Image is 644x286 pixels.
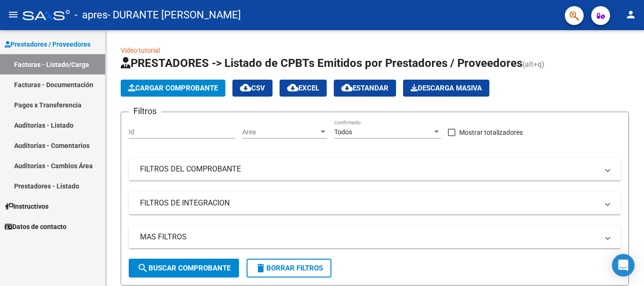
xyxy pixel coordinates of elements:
[5,39,91,49] span: Prestadores / Proveedores
[129,226,621,248] mat-expansion-panel-header: MAS FILTROS
[341,84,388,92] span: Estandar
[341,82,353,93] mat-icon: cloud_download
[121,57,522,70] span: PRESTADORES -> Listado de CPBTs Emitidos por Prestadores / Proveedores
[129,105,161,118] h3: Filtros
[8,9,19,20] mat-icon: menu
[612,254,635,277] div: Open Intercom Messenger
[140,198,598,208] mat-panel-title: FILTROS DE INTEGRACION
[403,80,489,97] button: Descarga Masiva
[232,80,272,97] button: CSV
[625,9,636,20] mat-icon: person
[129,192,621,214] mat-expansion-panel-header: FILTROS DE INTEGRACION
[5,221,66,232] span: Datos de contacto
[5,201,49,212] span: Instructivos
[121,47,160,54] a: Video tutorial
[255,264,323,272] span: Borrar Filtros
[242,128,319,136] span: Area
[287,82,298,93] mat-icon: cloud_download
[121,80,225,97] button: Cargar Comprobante
[459,127,523,138] span: Mostrar totalizadores
[107,5,241,25] span: - DURANTE [PERSON_NAME]
[255,262,266,274] mat-icon: delete
[74,5,107,25] span: - apres
[140,164,598,174] mat-panel-title: FILTROS DEL COMPROBANTE
[137,264,231,272] span: Buscar Comprobante
[240,82,251,93] mat-icon: cloud_download
[247,259,331,278] button: Borrar Filtros
[240,84,265,92] span: CSV
[334,80,396,97] button: Estandar
[403,80,489,97] app-download-masive: Descarga masiva de comprobantes (adjuntos)
[129,158,621,180] mat-expansion-panel-header: FILTROS DEL COMPROBANTE
[129,259,239,278] button: Buscar Comprobante
[334,128,352,136] span: Todos
[411,84,482,92] span: Descarga Masiva
[128,84,218,92] span: Cargar Comprobante
[522,60,545,69] span: (alt+q)
[287,84,319,92] span: EXCEL
[140,232,598,242] mat-panel-title: MAS FILTROS
[137,262,149,274] mat-icon: search
[280,80,327,97] button: EXCEL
